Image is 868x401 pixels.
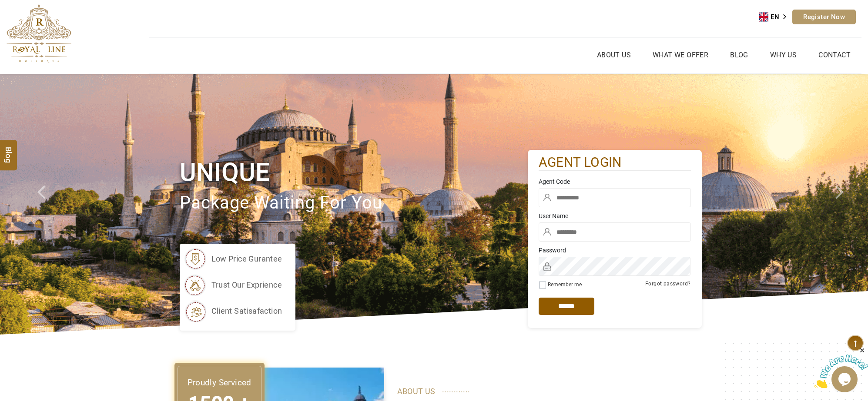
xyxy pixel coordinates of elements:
a: Check next image [824,74,868,335]
span: ............ [442,383,470,396]
a: Forgot password? [645,281,690,287]
span: Blog [3,147,14,154]
h1: Unique [180,156,528,189]
div: Language [759,10,792,23]
li: client satisafaction [184,300,282,322]
aside: Language selected: English [759,10,792,23]
label: Agent Code [539,177,691,186]
p: package waiting for you [180,189,528,218]
a: Why Us [768,49,799,61]
label: User Name [539,212,691,220]
li: trust our exprience [184,274,282,296]
label: Remember me [548,282,582,288]
label: Password [539,246,691,255]
a: Blog [728,49,751,61]
iframe: chat widget [814,347,868,388]
a: About Us [595,49,633,61]
a: Check next prev [26,74,70,335]
li: low price gurantee [184,248,282,270]
img: The Royal Line Holidays [7,4,71,63]
a: Register Now [792,10,856,24]
h2: agent login [539,154,691,171]
a: Contact [816,49,853,61]
a: What we Offer [650,49,710,61]
p: ABOUT US [397,385,689,398]
a: EN [759,10,792,23]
